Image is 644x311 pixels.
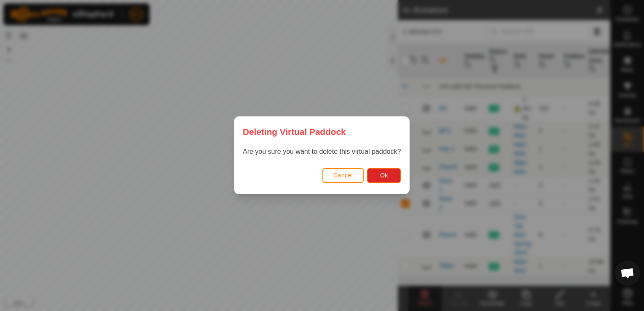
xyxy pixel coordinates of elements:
[368,168,401,183] button: Ok
[380,172,388,179] span: Ok
[243,125,346,138] span: Deleting Virtual Paddock
[333,172,353,179] span: Cancel
[322,168,364,183] button: Cancel
[243,147,401,157] p: Are you sure you want to delete this virtual paddock?
[615,260,640,286] div: Open chat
